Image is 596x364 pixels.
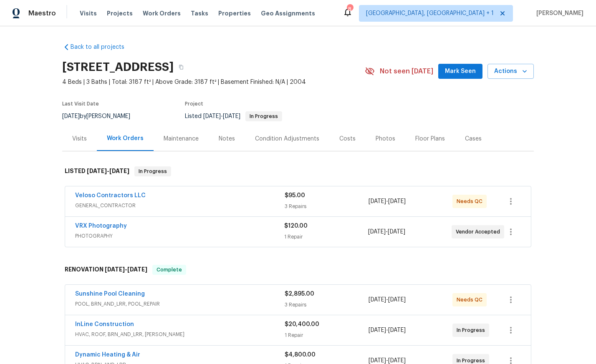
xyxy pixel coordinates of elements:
[494,66,527,77] span: Actions
[388,229,405,235] span: [DATE]
[369,197,406,206] span: -
[219,135,235,143] div: Notes
[388,358,406,364] span: [DATE]
[191,10,208,16] span: Tasks
[533,9,583,18] span: [PERSON_NAME]
[185,113,282,119] span: Listed
[65,166,129,176] h6: LISTED
[75,291,145,297] a: Sunshine Pool Cleaning
[87,168,107,174] span: [DATE]
[285,301,369,309] div: 3 Repairs
[109,168,129,174] span: [DATE]
[415,135,445,143] div: Floor Plans
[388,327,406,333] span: [DATE]
[347,5,353,13] div: 8
[388,198,406,204] span: [DATE]
[285,291,314,297] span: $2,895.00
[203,113,221,119] span: [DATE]
[135,167,170,176] span: In Progress
[246,114,281,119] span: In Progress
[285,202,369,211] div: 3 Repairs
[87,168,129,174] span: -
[75,193,146,198] a: Veloso Contractors LLC
[457,296,486,304] span: Needs QC
[127,266,147,272] span: [DATE]
[366,9,494,18] span: [GEOGRAPHIC_DATA], [GEOGRAPHIC_DATA] + 1
[62,158,534,185] div: LISTED [DATE]-[DATE]In Progress
[75,232,284,240] span: PHOTOGRAPHY
[75,223,127,229] a: VRX Photography
[284,233,368,241] div: 1 Repair
[62,113,80,119] span: [DATE]
[285,321,319,327] span: $20,400.00
[457,326,488,334] span: In Progress
[28,9,56,18] span: Maestro
[107,134,144,143] div: Work Orders
[223,113,240,119] span: [DATE]
[369,358,386,364] span: [DATE]
[105,266,125,272] span: [DATE]
[80,9,97,18] span: Visits
[487,64,534,79] button: Actions
[164,135,199,143] div: Maintenance
[203,113,240,119] span: -
[72,135,87,143] div: Visits
[62,111,140,121] div: by [PERSON_NAME]
[369,198,386,204] span: [DATE]
[445,66,476,77] span: Mark Seen
[218,9,251,18] span: Properties
[75,352,140,358] a: Dynamic Heating & Air
[75,300,285,308] span: POOL, BRN_AND_LRR, POOL_REPAIR
[62,256,534,283] div: RENOVATION [DATE]-[DATE]Complete
[62,101,99,106] span: Last Visit Date
[285,352,316,358] span: $4,800.00
[388,297,406,303] span: [DATE]
[185,101,203,106] span: Project
[285,193,305,198] span: $95.00
[376,135,395,143] div: Photos
[465,135,482,143] div: Cases
[75,321,134,327] a: InLine Construction
[285,331,369,339] div: 1 Repair
[369,327,386,333] span: [DATE]
[153,266,185,274] span: Complete
[143,9,181,18] span: Work Orders
[105,266,147,272] span: -
[255,135,319,143] div: Condition Adjustments
[75,330,285,339] span: HVAC, ROOF, BRN_AND_LRR, [PERSON_NAME]
[368,229,386,235] span: [DATE]
[368,228,405,236] span: -
[438,64,482,79] button: Mark Seen
[62,63,174,71] h2: [STREET_ADDRESS]
[284,223,308,229] span: $120.00
[369,297,386,303] span: [DATE]
[261,9,315,18] span: Geo Assignments
[369,296,406,304] span: -
[339,135,356,143] div: Costs
[62,78,365,86] span: 4 Beds | 3 Baths | Total: 3187 ft² | Above Grade: 3187 ft² | Basement Finished: N/A | 2004
[174,60,189,75] button: Copy Address
[65,265,147,275] h6: RENOVATION
[107,9,133,18] span: Projects
[62,43,142,51] a: Back to all projects
[456,228,503,236] span: Vendor Accepted
[380,67,433,75] span: Not seen [DATE]
[457,197,486,206] span: Needs QC
[369,326,406,334] span: -
[75,201,285,210] span: GENERAL_CONTRACTOR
